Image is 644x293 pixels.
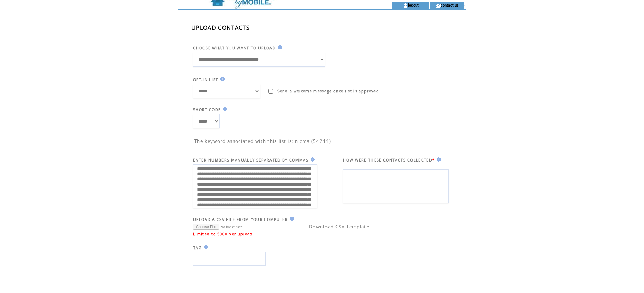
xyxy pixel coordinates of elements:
img: help.gif [288,217,294,221]
img: contact_us_icon.gif [435,3,441,8]
span: The keyword associated with this list is: [194,138,294,144]
img: help.gif [218,77,225,81]
img: help.gif [202,245,208,249]
span: CHOOSE WHAT YOU WANT TO UPLOAD [193,46,276,50]
span: Send a welcome message once list is approved [277,89,379,94]
span: ENTER NUMBERS MANUALLY SEPARATED BY COMMAS [193,158,309,163]
span: nlcma (54244) [295,138,331,144]
img: help.gif [221,107,227,111]
a: Download CSV Template [309,224,369,230]
img: account_icon.gif [403,3,408,8]
span: HOW WERE THESE CONTACTS COLLECTED [343,158,432,163]
img: help.gif [276,45,282,49]
a: contact us [441,3,459,7]
span: UPLOAD CONTACTS [191,24,250,31]
img: help.gif [309,157,315,162]
img: help.gif [435,157,441,162]
span: TAG [193,245,202,250]
span: UPLOAD A CSV FILE FROM YOUR COMPUTER [193,217,288,222]
span: OPT-IN LIST [193,77,218,82]
a: logout [408,3,419,7]
span: SHORT CODE [193,107,221,112]
span: Limited to 5000 per upload [193,232,253,236]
